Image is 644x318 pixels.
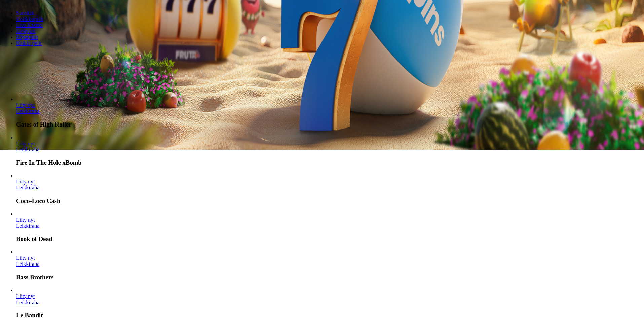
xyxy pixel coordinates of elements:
h3: Fire In The Hole xBomb [16,159,641,166]
h3: Bass Brothers [16,274,641,281]
article: Gates of High Roller [16,96,641,128]
a: Le Bandit [16,293,35,299]
h3: Coco-Loco Cash [16,197,641,205]
article: Fire In The Hole xBomb [16,135,641,167]
a: Kaikki pelit [16,40,42,46]
a: Suositut [16,10,34,16]
span: Liity nyt [16,102,35,108]
span: Liity nyt [16,179,35,184]
a: Pöytäpelit [16,34,38,40]
a: Gates of High Roller [16,102,35,108]
article: Coco-Loco Cash [16,173,641,205]
article: Bass Brothers [16,249,641,281]
a: Gates of High Roller [16,108,39,114]
h3: Book of Dead [16,235,641,243]
a: Bass Brothers [16,255,35,261]
h3: Gates of High Roller [16,121,641,128]
a: Bass Brothers [16,261,39,267]
span: Liity nyt [16,293,35,299]
span: Liity nyt [16,141,35,146]
a: Book of Dead [16,217,35,223]
span: Liity nyt [16,217,35,223]
a: Kolikkopelit [16,16,43,22]
a: Coco-Loco Cash [16,185,39,190]
a: Live Kasino [16,22,43,28]
a: Book of Dead [16,223,39,229]
a: Jackpotit [16,28,36,34]
a: Coco-Loco Cash [16,179,35,184]
span: Liity nyt [16,255,35,261]
a: Fire In The Hole xBomb [16,141,35,146]
a: Le Bandit [16,299,39,305]
article: Book of Dead [16,211,641,243]
a: Fire In The Hole xBomb [16,147,39,152]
